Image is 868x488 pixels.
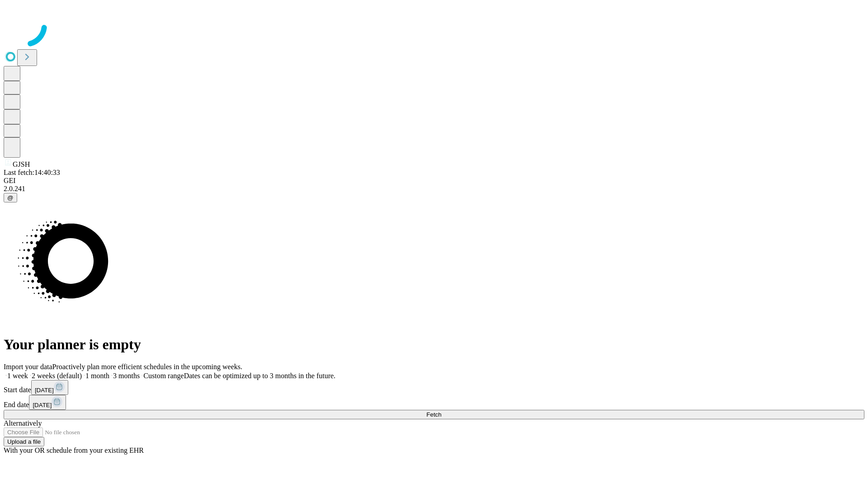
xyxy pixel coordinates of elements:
[13,160,30,168] span: GJSH
[4,193,17,202] button: @
[143,372,184,380] span: Custom range
[33,402,52,408] span: [DATE]
[7,372,28,380] span: 1 week
[31,380,68,395] button: [DATE]
[426,411,441,418] span: Fetch
[4,419,42,427] span: Alternatively
[4,380,864,395] div: Start date
[4,363,52,371] span: Import your data
[4,336,864,353] h1: Your planner is empty
[4,177,864,185] div: GEI
[29,395,66,410] button: [DATE]
[4,185,864,193] div: 2.0.241
[4,169,60,176] span: Last fetch: 14:40:33
[7,194,14,201] span: @
[32,372,82,380] span: 2 weeks (default)
[35,387,54,394] span: [DATE]
[4,437,44,446] button: Upload a file
[184,372,335,380] span: Dates can be optimized up to 3 months in the future.
[113,372,140,380] span: 3 months
[85,372,109,380] span: 1 month
[4,395,864,410] div: End date
[52,363,242,371] span: Proactively plan more efficient schedules in the upcoming weeks.
[4,410,864,419] button: Fetch
[4,446,144,454] span: With your OR schedule from your existing EHR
